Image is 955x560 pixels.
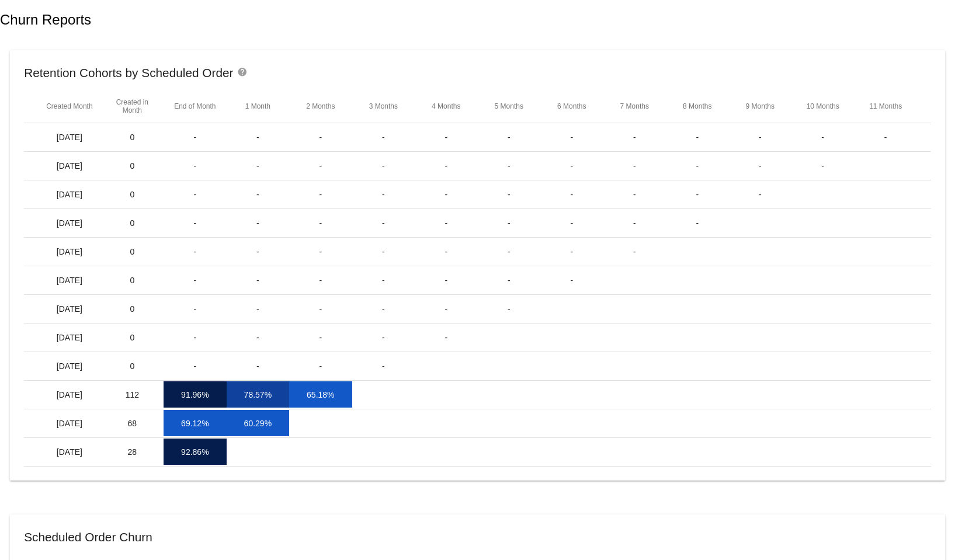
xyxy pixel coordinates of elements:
[666,152,728,179] mat-cell: -
[478,102,540,110] mat-header-cell: 5 Months
[666,102,728,110] mat-header-cell: 8 Months
[791,152,854,179] mat-cell: -
[415,152,477,179] mat-cell: -
[728,181,791,207] mat-cell: -
[101,238,164,265] mat-cell: 0
[540,210,603,236] mat-cell: -
[101,181,164,207] mat-cell: 0
[415,210,477,236] mat-cell: -
[478,295,540,322] mat-cell: -
[227,295,289,322] mat-cell: -
[227,210,289,236] mat-cell: -
[352,238,415,265] mat-cell: -
[227,324,289,350] mat-cell: -
[415,124,477,150] mat-cell: -
[603,124,666,150] mat-cell: -
[164,295,226,322] mat-cell: -
[540,238,603,265] mat-cell: -
[289,181,352,207] mat-cell: -
[101,353,164,379] mat-cell: 0
[289,102,352,110] mat-header-cell: 2 Months
[352,181,415,207] mat-cell: -
[227,124,289,150] mat-cell: -
[164,210,226,236] mat-cell: -
[352,324,415,350] mat-cell: -
[164,410,226,436] mat-cell: 69.12%
[164,439,226,465] mat-cell: 92.86%
[289,238,352,265] mat-cell: -
[289,381,352,408] mat-cell: 65.18%
[352,267,415,293] mat-cell: -
[540,267,603,293] mat-cell: -
[164,381,226,408] mat-cell: 91.96%
[289,210,352,236] mat-cell: -
[540,152,603,179] mat-cell: -
[540,181,603,207] mat-cell: -
[24,66,233,79] h2: Retention Cohorts by Scheduled Order
[352,152,415,179] mat-cell: -
[352,295,415,322] mat-cell: -
[227,102,289,110] mat-header-cell: 1 Month
[728,152,791,179] mat-cell: -
[227,267,289,293] mat-cell: -
[289,295,352,322] mat-cell: -
[24,530,152,544] h2: Scheduled Order Churn
[164,324,226,350] mat-cell: -
[164,152,226,179] mat-cell: -
[728,124,791,150] mat-cell: -
[101,439,164,465] mat-cell: 28
[478,152,540,179] mat-cell: -
[478,124,540,150] mat-cell: -
[227,381,289,408] mat-cell: 78.57%
[38,324,100,350] mat-cell: [DATE]
[38,181,100,207] mat-cell: [DATE]
[791,124,854,150] mat-cell: -
[164,238,226,265] mat-cell: -
[38,152,100,179] mat-cell: [DATE]
[38,267,100,293] mat-cell: [DATE]
[478,210,540,236] mat-cell: -
[101,295,164,322] mat-cell: 0
[101,210,164,236] mat-cell: 0
[666,181,728,207] mat-cell: -
[227,353,289,379] mat-cell: -
[540,124,603,150] mat-cell: -
[666,210,728,236] mat-cell: -
[38,124,100,150] mat-cell: [DATE]
[164,353,226,379] mat-cell: -
[478,181,540,207] mat-cell: -
[289,152,352,179] mat-cell: -
[352,353,415,379] mat-cell: -
[478,267,540,293] mat-cell: -
[101,124,164,150] mat-cell: 0
[164,267,226,293] mat-cell: -
[164,102,226,110] mat-header-cell: End of Month
[164,181,226,207] mat-cell: -
[38,410,100,436] mat-cell: [DATE]
[415,295,477,322] mat-cell: -
[352,124,415,150] mat-cell: -
[352,102,415,110] mat-header-cell: 3 Months
[227,152,289,179] mat-cell: -
[38,381,100,408] mat-cell: [DATE]
[101,410,164,436] mat-cell: 68
[791,102,854,110] mat-header-cell: 10 Months
[289,324,352,350] mat-cell: -
[728,102,791,110] mat-header-cell: 9 Months
[415,181,477,207] mat-cell: -
[101,267,164,293] mat-cell: 0
[415,324,477,350] mat-cell: -
[415,238,477,265] mat-cell: -
[289,267,352,293] mat-cell: -
[38,353,100,379] mat-cell: [DATE]
[603,102,666,110] mat-header-cell: 7 Months
[227,181,289,207] mat-cell: -
[854,124,916,150] mat-cell: -
[38,295,100,322] mat-cell: [DATE]
[666,124,728,150] mat-cell: -
[227,410,289,436] mat-cell: 60.29%
[227,238,289,265] mat-cell: -
[478,238,540,265] mat-cell: -
[415,267,477,293] mat-cell: -
[38,102,100,110] mat-header-cell: Created Month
